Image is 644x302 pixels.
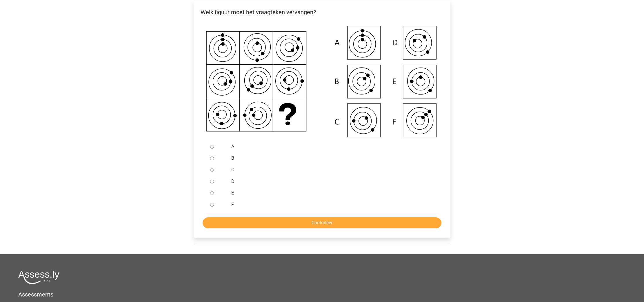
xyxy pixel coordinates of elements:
label: A [231,143,432,150]
input: Controleer [203,217,441,228]
p: Welk figuur moet het vraagteken vervangen? [198,8,446,17]
label: C [231,166,432,173]
label: E [231,190,432,197]
label: D [231,178,432,185]
img: Assessly logo [18,270,59,284]
h5: Assessments [18,291,626,298]
label: B [231,155,432,162]
label: F [231,201,432,208]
